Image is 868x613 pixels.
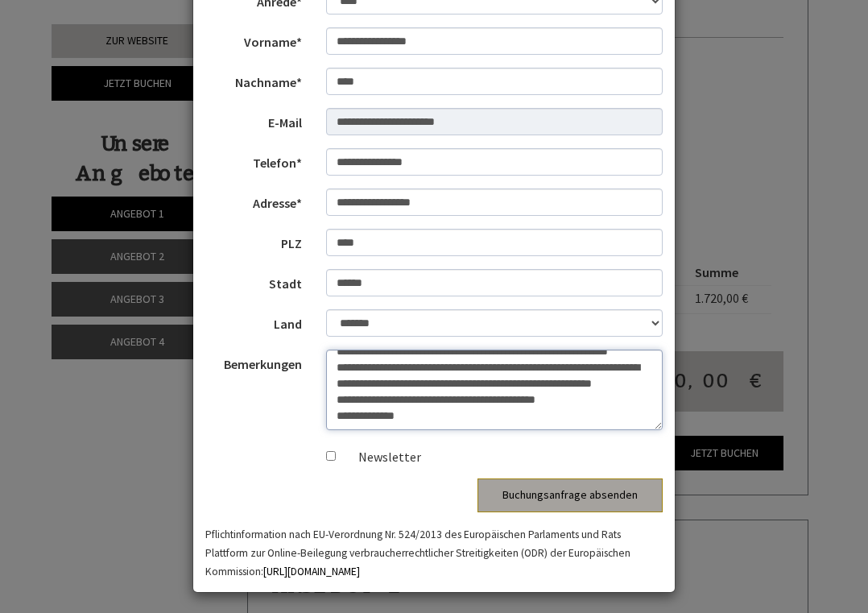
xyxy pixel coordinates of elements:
label: Bemerkungen [193,350,314,374]
label: Stadt [193,269,314,293]
label: Land [193,309,314,333]
label: PLZ [193,229,314,253]
label: Nachname* [193,68,314,92]
label: Telefon* [193,148,314,172]
button: Buchungsanfrage absenden [477,478,663,512]
label: Adresse* [193,188,314,213]
label: E-Mail [193,108,314,132]
a: [URL][DOMAIN_NAME] [263,565,360,578]
label: Newsletter [342,448,421,466]
label: Vorname* [193,27,314,52]
small: Pflichtinformation nach EU-Verordnung Nr. 524/2013 des Europäischen Parlaments und Rats Plattform... [205,528,630,578]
